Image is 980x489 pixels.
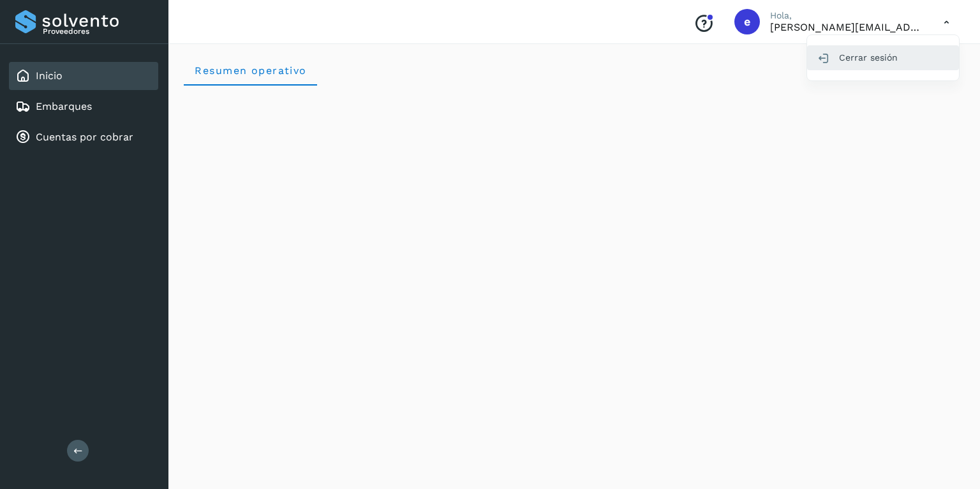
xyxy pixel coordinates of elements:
[9,123,158,151] div: Cuentas por cobrar
[9,93,158,121] div: Embarques
[807,45,959,70] div: Cerrar sesión
[36,131,133,143] a: Cuentas por cobrar
[36,70,63,82] a: Inicio
[36,100,92,112] a: Embarques
[43,27,153,36] p: Proveedores
[9,62,158,90] div: Inicio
